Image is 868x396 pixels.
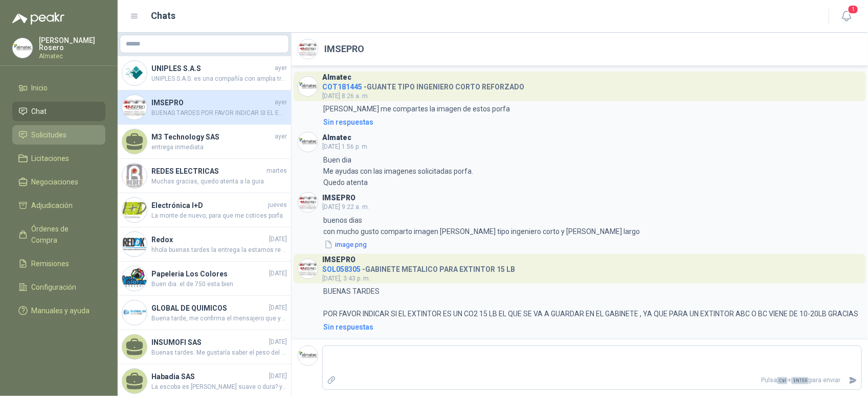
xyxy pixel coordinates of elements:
span: Configuración [32,282,77,293]
img: Company Logo [122,266,147,291]
span: Remisiones [32,258,70,269]
h4: IMSEPRO [151,97,273,108]
a: Company LogoPapeleria Los Colores[DATE]Buen dia. el de 750 esta bien [118,262,291,296]
span: ayer [275,63,287,73]
a: Manuales y ayuda [12,301,105,320]
span: [DATE] [269,303,287,313]
h4: Redox [151,234,267,245]
div: Sin respuestas [323,117,373,128]
span: UNIPLES S.A.S. es una compañía con amplia trayectoria en el mercado colombiano, ofrecemos solucio... [151,74,287,84]
img: Company Logo [298,132,318,152]
span: Órdenes de Compra [32,223,96,246]
a: Configuración [12,277,105,297]
span: Buenas tardes. Me gustaría saber el peso del rollo para poderles enviar una cotizacion acertada. ... [151,348,287,358]
span: [DATE] [269,371,287,381]
span: Licitaciones [32,153,70,164]
img: Company Logo [122,95,147,120]
h3: IMSEPRO [322,195,355,201]
span: martes [266,166,287,176]
span: Ctrl [777,377,788,384]
p: Almatec [39,53,105,59]
span: Inicio [32,82,48,94]
h4: Papeleria Los Colores [151,268,267,279]
p: [PERSON_NAME] Rosero [39,37,105,51]
img: Company Logo [298,346,318,365]
span: ayer [275,132,287,142]
span: [DATE] [269,269,287,278]
span: Manuales y ayuda [32,305,90,316]
h4: Habadia SAS [151,371,267,382]
span: Muchas gracias, quedo atenta a la guia [151,177,287,187]
span: Solicitudes [32,129,67,141]
img: Company Logo [122,164,147,188]
h4: - GABINETE METALICO PARA EXTINTOR 15 LB [322,263,515,272]
span: Chat [32,106,47,117]
a: Adjudicación [12,196,105,215]
img: Company Logo [122,300,147,325]
a: INSUMOFI SAS[DATE]Buenas tardes. Me gustaría saber el peso del rollo para poderles enviar una cot... [118,330,291,364]
img: Company Logo [298,77,318,96]
img: Company Logo [122,198,147,222]
a: Solicitudes [12,125,105,145]
span: Buena tarde, me confirma el mensajero que ya se entregó [151,314,287,323]
p: Pulsa + para enviar [340,371,845,389]
p: buenos dias con mucho gusto comparto imagen [PERSON_NAME] tipo ingeniero corto y [PERSON_NAME] largo [323,215,640,237]
a: Sin respuestas [321,117,862,128]
a: Company LogoIMSEPROayerBUENAS TARDES POR FAVOR INDICAR SI EL EXTINTOR ES UN CO2 15 LB EL QUE SE V... [118,90,291,125]
span: Negociaciones [32,176,79,188]
a: Negociaciones [12,172,105,192]
a: Sin respuestas [321,321,862,333]
span: COT181445 [322,83,362,91]
a: Chat [12,102,105,121]
h4: GLOBAL DE QUIMICOS [151,302,267,314]
a: Inicio [12,78,105,98]
h1: Chats [151,9,176,23]
h2: IMSEPRO [324,42,364,56]
span: Buen dia. el de 750 esta bien [151,279,287,289]
img: Company Logo [122,232,147,257]
a: Órdenes de Compra [12,219,105,250]
label: Adjuntar archivos [323,371,340,389]
h4: REDES ELECTRICAS [151,166,264,177]
a: Remisiones [12,254,105,273]
h4: - GUANTE TIPO INGENIERO CORTO REFORZADO [322,80,524,90]
h3: IMSEPRO [322,257,355,263]
span: ayer [275,98,287,107]
span: La escoba es [PERSON_NAME] suave o dura? y completa o solo el repuesto? [151,382,287,392]
a: Company LogoUNIPLES S.A.SayerUNIPLES S.A.S. es una compañía con amplia trayectoria en el mercado ... [118,56,291,90]
span: 1 [848,5,859,14]
a: Company LogoGLOBAL DE QUIMICOS[DATE]Buena tarde, me confirma el mensajero que ya se entregó [118,296,291,330]
span: hhola buenas tardes la entrega la estamos realizando el dia viernes 26 de septiembre [151,245,287,255]
span: Adjudicación [32,200,73,211]
img: Company Logo [298,259,318,278]
span: BUENAS TARDES POR FAVOR INDICAR SI EL EXTINTOR ES UN CO2 15 LB EL QUE SE VA A GUARDAR EN EL GABIN... [151,108,287,118]
span: [DATE] [269,337,287,347]
a: M3 Technology SASayerentrega inmediata [118,125,291,159]
span: entrega inmediata [151,143,287,152]
img: Company Logo [122,61,147,85]
span: jueves [268,200,287,210]
img: Logo peakr [12,12,64,25]
p: Buen dia Me ayudas con las imagenes solicitadas porfa. Quedo atenta [323,154,473,188]
img: Company Logo [298,39,318,59]
span: SOL058305 [322,265,361,273]
img: Company Logo [13,38,32,58]
button: Enviar [844,371,861,389]
p: [PERSON_NAME] me compartes la imagen de estos porfa [323,103,510,114]
h3: Almatec [322,135,351,141]
span: ENTER [791,377,809,384]
a: Licitaciones [12,149,105,168]
span: [DATE] 9:22 a. m. [322,203,369,211]
h4: UNIPLES S.A.S [151,63,273,74]
a: Company LogoElectrónica I+DjuevesLa monte de nuevo, para que me cotices porfa [118,193,291,227]
span: [DATE], 3:43 p. m. [322,275,370,282]
h4: Electrónica I+D [151,200,266,211]
h3: Almatec [322,75,351,80]
button: image.png [323,239,368,250]
button: 1 [837,7,856,26]
span: [DATE] 8:26 a. m. [322,92,369,100]
span: [DATE] [269,235,287,244]
h4: INSUMOFI SAS [151,337,267,348]
div: Sin respuestas [323,321,373,333]
h4: M3 Technology SAS [151,131,273,143]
